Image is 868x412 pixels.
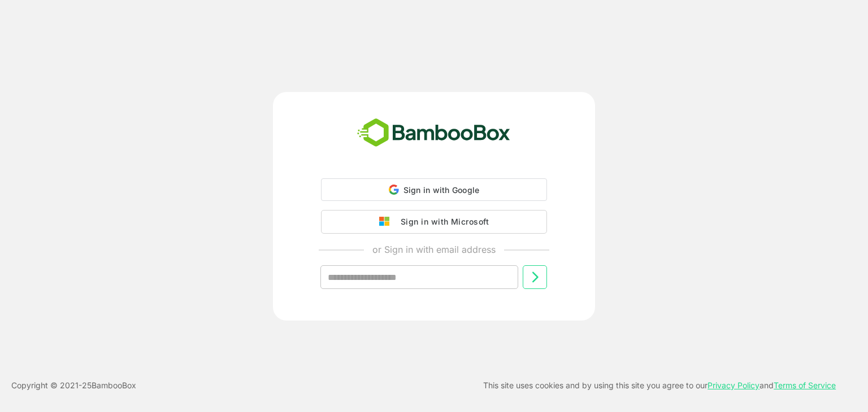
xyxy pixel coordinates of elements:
[708,380,759,390] a: Privacy Policy
[395,214,489,229] div: Sign in with Microsoft
[483,379,836,392] p: This site uses cookies and by using this site you agree to our and
[372,243,496,256] p: or Sign in with email address
[321,210,547,234] button: Sign in with Microsoft
[11,379,136,392] p: Copyright © 2021- 25 BambooBox
[351,115,517,152] img: bamboobox
[321,178,547,201] div: Sign in with Google
[774,380,836,390] a: Terms of Service
[379,217,395,227] img: google
[403,185,480,195] span: Sign in with Google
